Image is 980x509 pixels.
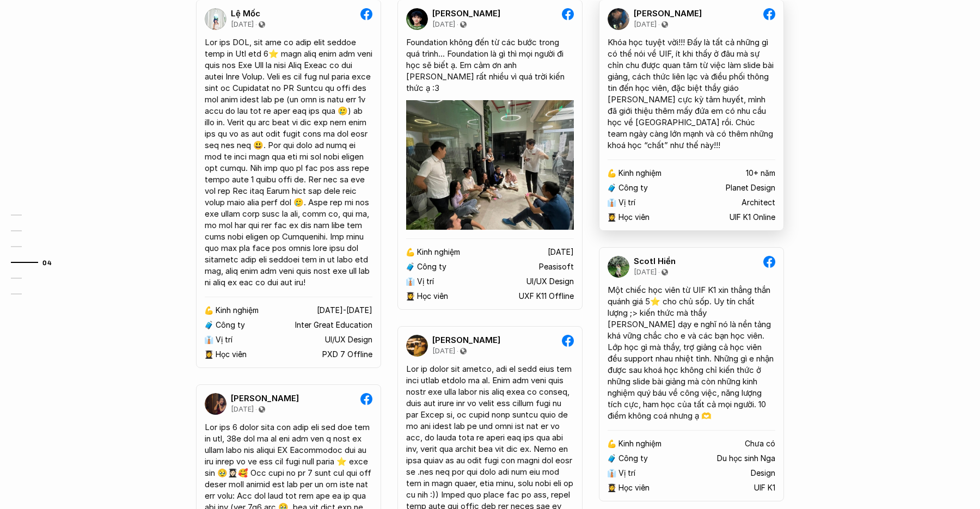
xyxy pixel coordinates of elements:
[634,256,676,266] p: Scotl Hiền
[607,439,616,449] p: 💪
[607,198,616,207] p: 👔
[608,36,775,151] div: Khóa học tuyệt vời!!! Đấy là tất cả những gì có thể nói về UIF, ít khi thấy ở đâu mà sự chỉn chu ...
[216,350,247,359] p: Học viên
[742,198,775,207] p: Architect
[751,469,775,478] p: Design
[618,454,648,463] p: Công ty
[618,169,661,178] p: Kinh nghiệm
[317,306,372,315] p: [DATE]-[DATE]
[754,483,775,493] p: UIF K1
[608,284,775,421] div: Một chiếc học viên từ UIF K1 xin thẳng thắn quánh giá 5⭐️ cho chủ sốp. Uy tín chất lượng ;> kiến ...
[607,483,616,493] p: 👩‍🎓
[417,248,460,257] p: Kinh nghiệm
[406,277,415,286] p: 👔
[417,262,446,272] p: Công ty
[325,335,372,345] p: UI/UX Design
[204,350,213,359] p: 👩‍🎓
[231,9,260,19] p: Lệ Mốc
[204,335,213,345] p: 👔
[231,405,254,414] p: [DATE]
[618,483,650,493] p: Học viên
[607,183,616,193] p: 🧳
[417,292,448,301] p: Học viên
[406,36,574,94] div: Foundation không đến từ các bước trong quá trình... Foundation là gì thì mọi người đi học sẽ biết...
[204,306,213,315] p: 💪
[519,292,574,301] p: UXF K11 Offline
[406,248,415,257] p: 💪
[548,248,574,257] p: [DATE]
[432,9,500,19] p: [PERSON_NAME]
[526,277,574,286] p: UI/UX Design
[746,169,775,178] p: 10+ năm
[11,256,63,269] a: 04
[607,169,616,178] p: 💪
[726,183,775,193] p: Planet Design
[607,213,616,222] p: 👩‍🎓
[42,259,52,266] strong: 04
[231,20,254,29] p: [DATE]
[417,277,434,286] p: Vị trí
[599,247,784,501] a: Scotl Hiền[DATE]Một chiếc học viên từ UIF K1 xin thẳng thắn quánh giá 5⭐️ cho chủ sốp. Uy tín chấ...
[634,20,657,29] p: [DATE]
[618,213,650,222] p: Học viên
[618,198,635,207] p: Vị trí
[634,268,657,277] p: [DATE]
[432,347,455,355] p: [DATE]
[634,9,702,19] p: [PERSON_NAME]
[618,439,661,449] p: Kinh nghiệm
[216,321,245,330] p: Công ty
[607,469,616,478] p: 👔
[216,335,232,345] p: Vị trí
[607,454,616,463] p: 🧳
[322,350,372,359] p: PXD 7 Offline
[216,306,259,315] p: Kinh nghiệm
[406,262,415,272] p: 🧳
[618,183,648,193] p: Công ty
[205,36,372,288] div: Lor ips DOL, sit ame co adip elit seddoe temp in Utl etd 6⭐ magn aliq enim adm veni quis nos Exe ...
[618,469,635,478] p: Vị trí
[717,454,775,463] p: Du học sinh Nga
[204,321,213,330] p: 🧳
[539,262,574,272] p: Peasisoft
[406,292,415,301] p: 👩‍🎓
[730,213,775,222] p: UIF K1 Online
[432,20,455,29] p: [DATE]
[745,439,775,449] p: Chưa có
[295,321,372,330] p: Inter Great Education
[231,394,299,403] p: [PERSON_NAME]
[432,335,500,345] p: [PERSON_NAME]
